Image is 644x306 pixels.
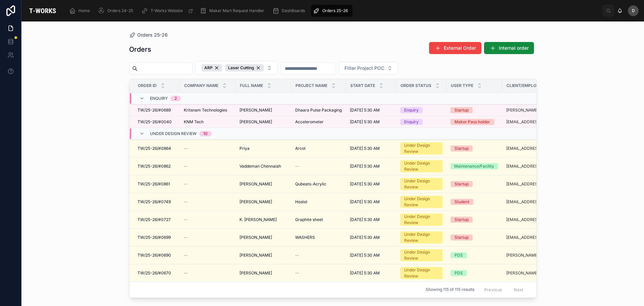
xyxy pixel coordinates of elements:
div: Under Design Review [404,160,438,172]
span: -- [184,253,188,258]
a: Under Design Review [400,249,442,261]
a: TW/25-26/#0749 [138,199,176,205]
a: K. [PERSON_NAME] [239,217,287,222]
a: [PERSON_NAME][EMAIL_ADDRESS][DOMAIN_NAME] [506,107,566,113]
a: -- [184,181,231,187]
span: Accelerometer [295,119,324,125]
a: [DATE] 5:30 AM [350,270,392,276]
span: [DATE] 5:30 AM [350,235,380,240]
a: Under Design Review [400,231,442,244]
div: Under Design Review [404,231,438,244]
h1: Orders [129,45,151,54]
span: Home [78,8,90,13]
span: [PERSON_NAME] [239,199,272,205]
span: [DATE] 5:30 AM [350,181,380,187]
a: TW/25-26/#0862 [138,164,176,169]
a: Kritsnam Technologies [184,107,231,113]
a: -- [184,146,231,151]
a: Graphite sheet [295,217,342,222]
a: [DATE] 5:30 AM [350,164,392,169]
a: TW/25-26/#0690 [138,253,176,258]
a: [EMAIL_ADDRESS][DOMAIN_NAME] [506,164,566,169]
a: Startup [450,234,498,241]
a: [EMAIL_ADDRESS][DOMAIN_NAME] [506,181,566,187]
a: [PERSON_NAME][EMAIL_ADDRESS][DOMAIN_NAME] [506,270,566,276]
span: Orders 24-25 [107,8,133,13]
a: [EMAIL_ADDRESS][DOMAIN_NAME] [506,119,566,125]
a: [EMAIL_ADDRESS][DOMAIN_NAME] [506,217,566,222]
a: Under Design Review [400,267,442,279]
a: Accelerometer [295,119,342,125]
a: [EMAIL_ADDRESS][DOMAIN_NAME] [506,235,566,240]
span: -- [184,270,188,276]
a: [EMAIL_ADDRESS][DOMAIN_NAME] [506,199,566,205]
span: TW/25-26/#0861 [138,181,170,187]
a: [DATE] 5:30 AM [350,235,392,240]
button: External Order [429,42,481,54]
span: Showing 115 of 115 results [426,287,474,293]
span: K. [PERSON_NAME] [239,217,277,222]
span: Order ID [138,83,157,88]
div: Startup [454,217,469,223]
span: TW/25-26/#0690 [138,253,171,258]
a: -- [184,199,231,205]
span: -- [184,199,188,205]
span: [DATE] 5:30 AM [350,107,380,113]
a: T-Works Website [139,5,197,17]
a: [PERSON_NAME] [239,181,287,187]
div: Under Design Review [404,142,438,155]
div: PDS [454,252,463,258]
div: ARP [201,64,222,72]
a: [DATE] 5:30 AM [350,253,392,258]
a: Orders 25-26 [129,32,168,38]
a: Dhaara Pulse Packaging [295,107,342,113]
span: [PERSON_NAME] [239,235,272,240]
a: [PERSON_NAME] [239,199,287,205]
span: Enquiry [150,96,168,101]
a: [DATE] 5:30 AM [350,199,392,205]
a: Enquiry [400,119,442,125]
a: TW/25-26/#0670 [138,270,176,276]
a: Student [450,199,498,205]
span: TW/25-26/#0670 [138,270,171,276]
a: Startup [450,145,498,151]
a: [PERSON_NAME] [239,270,287,276]
a: Under Design Review [400,178,442,190]
div: 10 [203,131,208,136]
a: Startup [450,217,498,223]
a: TW/25-26/#0864 [138,146,176,151]
span: User Type [451,83,473,88]
a: Qubeats-Acrylic [295,181,342,187]
div: PDS [454,270,463,276]
a: Under Design Review [400,142,442,155]
a: TW/25-26/#0689 [138,107,176,113]
div: Startup [454,145,469,151]
span: WASHERS [295,235,315,240]
a: TW/25-26/#0040 [138,119,176,125]
span: Priya [239,146,250,151]
a: Priya [239,146,287,151]
span: [PERSON_NAME] [239,270,272,276]
a: Startup [450,181,498,187]
span: Filter Project POC [344,65,384,72]
a: [DATE] 5:30 AM [350,146,392,151]
a: Startup [450,107,498,113]
span: Arcot [295,146,306,151]
a: Arcot [295,146,342,151]
a: Orders 25-26 [311,5,353,17]
a: [PERSON_NAME][EMAIL_ADDRESS][DOMAIN_NAME] [506,253,566,258]
div: Under Design Review [404,214,438,226]
a: Hostel [295,199,342,205]
button: Unselect LASER_CUTTING [225,64,264,72]
a: -- [184,253,231,258]
div: Startup [454,181,469,187]
button: Internal order [484,42,534,54]
span: TW/25-26/#0689 [138,107,171,113]
a: [PERSON_NAME] [239,119,287,125]
a: Vaddeman Chennaiah [239,164,287,169]
span: [DATE] 5:30 AM [350,217,380,222]
a: -- [295,270,342,276]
